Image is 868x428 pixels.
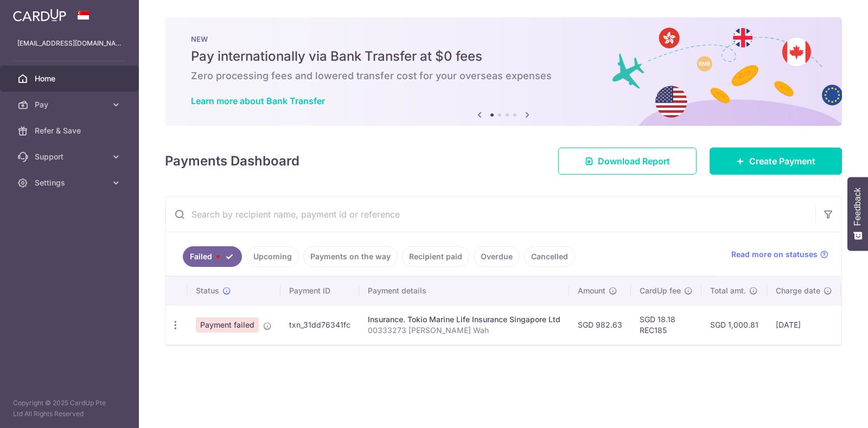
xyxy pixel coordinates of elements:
button: Feedback - Show survey [847,177,868,251]
span: Settings [35,177,106,188]
a: Recipient paid [402,246,469,267]
span: Create Payment [749,155,815,168]
span: Charge date [776,285,820,296]
a: Upcoming [246,246,299,267]
span: Refer & Save [35,125,106,136]
td: txn_31dd76341fc [280,305,359,344]
span: Pay [35,99,106,110]
p: [EMAIL_ADDRESS][DOMAIN_NAME] [17,38,122,49]
span: Support [35,151,106,162]
a: Download Report [558,148,697,175]
span: Download Report [598,155,670,168]
span: CardUp fee [640,285,681,296]
span: Total amt. [710,285,746,296]
span: Feedback [853,188,863,226]
p: NEW [191,35,816,43]
span: Amount [578,285,605,296]
td: SGD 18.18 REC185 [631,305,701,344]
h6: Zero processing fees and lowered transfer cost for your overseas expenses [191,69,816,82]
span: Read more on statuses [731,249,818,260]
span: Home [35,73,106,84]
img: CardUp [13,9,66,22]
div: Insurance. Tokio Marine Life Insurance Singapore Ltd [368,314,560,325]
td: SGD 1,000.81 [701,305,767,344]
td: SGD 982.63 [569,305,631,344]
h4: Payments Dashboard [165,151,299,171]
a: Overdue [474,246,520,267]
input: Search by recipient name, payment id or reference [165,197,815,232]
a: Cancelled [524,246,575,267]
span: Payment failed [196,317,259,333]
a: Payments on the way [303,246,398,267]
span: Status [196,285,219,296]
a: Failed [183,246,242,267]
p: 00333273 [PERSON_NAME] Wah [368,325,560,336]
td: [DATE] [767,305,841,344]
a: Learn more about Bank Transfer [191,95,325,106]
a: Read more on statuses [731,249,828,260]
th: Payment details [359,277,569,305]
h5: Pay internationally via Bank Transfer at $0 fees [191,48,816,65]
a: Create Payment [710,148,842,175]
img: Bank transfer banner [165,17,842,126]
